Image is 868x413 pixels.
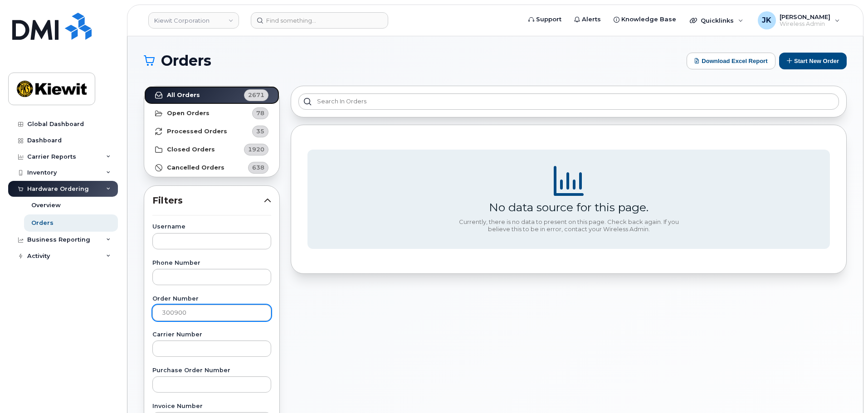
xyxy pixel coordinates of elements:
[161,54,211,68] span: Orders
[489,200,649,214] div: No data source for this page.
[167,164,224,171] strong: Cancelled Orders
[256,127,264,136] span: 35
[167,128,227,135] strong: Processed Orders
[152,403,271,409] label: Invoice Number
[687,53,775,69] button: Download Excel Report
[144,86,279,104] a: All Orders2671
[144,104,279,122] a: Open Orders78
[779,53,847,69] button: Start New Order
[144,141,279,159] a: Closed Orders1920
[298,93,839,110] input: Search in orders
[152,368,271,374] label: Purchase Order Number
[152,332,271,338] label: Carrier Number
[167,110,210,117] strong: Open Orders
[829,374,861,406] iframe: Messenger Launcher
[252,163,264,172] span: 638
[248,145,264,154] span: 1920
[248,91,264,99] span: 2671
[152,260,271,266] label: Phone Number
[256,109,264,117] span: 78
[167,146,215,153] strong: Closed Orders
[152,224,271,230] label: Username
[152,194,264,207] span: Filters
[144,159,279,177] a: Cancelled Orders638
[144,122,279,141] a: Processed Orders35
[455,219,682,233] div: Currently, there is no data to present on this page. Check back again. If you believe this to be ...
[167,92,200,99] strong: All Orders
[152,296,271,302] label: Order Number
